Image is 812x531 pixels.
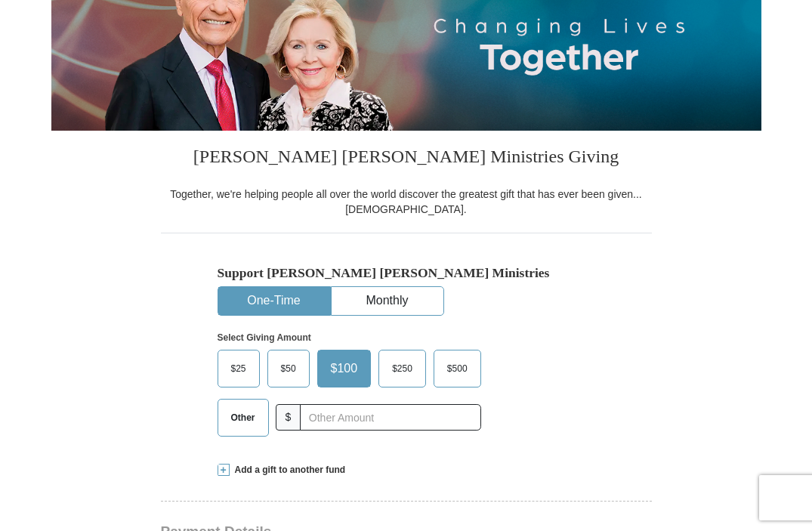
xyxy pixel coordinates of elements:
h5: Support [PERSON_NAME] [PERSON_NAME] Ministries [218,265,595,281]
span: $250 [384,357,420,380]
button: Monthly [332,287,443,315]
span: Add a gift to another fund [230,464,346,477]
h3: [PERSON_NAME] [PERSON_NAME] Ministries Giving [161,131,652,187]
span: $100 [323,357,366,380]
span: $25 [224,357,254,380]
div: Together, we're helping people all over the world discover the greatest gift that has ever been g... [161,187,652,217]
span: $500 [440,357,475,380]
span: $ [276,404,301,431]
strong: Select Giving Amount [218,332,311,343]
span: $50 [273,357,304,380]
button: One-Time [218,287,330,315]
span: Other [224,406,263,429]
input: Other Amount [300,404,480,431]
